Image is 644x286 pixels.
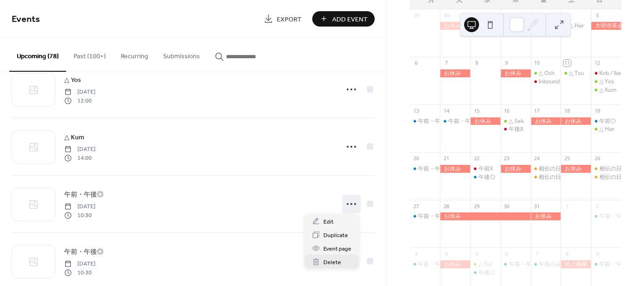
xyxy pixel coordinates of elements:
[410,165,440,173] div: 午前・午後◎
[418,212,452,220] div: 午前・午後◎
[418,260,452,268] div: 午前・午後◎
[561,69,591,77] div: △ Tsu
[561,165,591,173] div: お休み
[539,173,589,181] div: 相伝の日Har / Nos /
[470,117,500,125] div: お休み
[531,173,561,181] div: 相伝の日Har / Nos /
[591,260,621,268] div: 午前・午後◎
[534,12,541,19] div: 3
[443,107,450,114] div: 14
[539,165,594,173] div: 相伝の日Osh/Kob/Tsu
[503,60,510,67] div: 9
[443,12,450,19] div: 30
[418,165,452,173] div: 午前・午後◎
[500,125,531,133] div: 午後X
[470,165,500,173] div: 午前X
[500,260,531,268] div: 午前・午後◎
[473,250,480,257] div: 5
[599,117,616,125] div: 午前◎
[594,12,601,19] div: 5
[563,60,570,67] div: 11
[113,38,156,71] button: Recurring
[473,60,480,67] div: 8
[64,96,96,105] span: 12:00
[591,78,621,86] div: △ Yos
[561,22,591,30] div: △ Har
[594,155,601,162] div: 26
[531,78,561,86] div: Inbound T-cere打合せ
[503,250,510,257] div: 6
[66,38,113,71] button: Past (100+)
[599,86,617,94] div: △ Kum
[412,250,419,257] div: 3
[500,117,531,125] div: △ Sek
[591,22,621,30] div: 大明寺茶会㊡
[591,69,621,77] div: Kob / Ike / Kus
[312,11,375,27] button: Add Event
[64,189,103,200] a: 午前・午後◎
[563,12,570,19] div: 4
[591,117,621,125] div: 午前◎
[479,260,493,268] div: △ Fur
[323,231,348,240] span: Duplicate
[594,203,601,210] div: 2
[591,86,621,94] div: △ Kum
[591,173,621,181] div: 相伝の日
[599,212,633,220] div: 午前・午後◎
[561,260,591,268] div: 池上梅園 茶会
[539,78,595,86] div: Inbound T-cere打合せ
[257,11,308,27] a: Export
[443,60,450,67] div: 7
[440,22,470,30] div: お休み
[534,155,541,162] div: 24
[479,173,495,181] div: 午後◎
[410,117,440,125] div: 午前・午後◎
[156,38,207,71] button: Submissions
[443,155,450,162] div: 21
[479,269,495,277] div: 午後◎
[440,69,470,77] div: お休み
[594,107,601,114] div: 19
[563,250,570,257] div: 8
[503,107,510,114] div: 16
[531,260,561,268] div: 午前のみ◎
[599,69,635,77] div: Kob / Ike / Kus
[503,155,510,162] div: 23
[323,244,351,254] span: Event page
[591,125,621,133] div: △ Har
[470,173,500,181] div: 午後◎
[9,38,66,72] button: Upcoming (78)
[448,117,482,125] div: 午前・午後◎
[440,212,530,220] div: お休み
[418,117,452,125] div: 午前・午後◎
[569,69,584,77] div: △ Tsu
[64,203,96,211] span: [DATE]
[412,60,419,67] div: 6
[12,10,40,28] span: Events
[591,212,621,220] div: 午前・午後◎
[599,165,634,173] div: 相伝の日 Yos/
[569,22,584,30] div: △ Har
[323,258,341,267] span: Delete
[64,145,96,154] span: [DATE]
[64,247,103,257] span: 午前・午後◎
[64,268,96,277] span: 10:30
[443,250,450,257] div: 4
[594,60,601,67] div: 12
[509,125,523,133] div: 午後X
[531,212,561,220] div: お休み
[473,107,480,114] div: 15
[599,125,615,133] div: △ Har
[473,203,480,210] div: 29
[503,203,510,210] div: 30
[410,260,440,268] div: 午前・午後◎
[412,107,419,114] div: 13
[410,212,440,220] div: 午前・午後◎
[599,260,633,268] div: 午前・午後◎
[599,173,622,181] div: 相伝の日
[563,203,570,210] div: 1
[594,250,601,257] div: 9
[440,260,470,268] div: お休み
[64,75,81,85] a: △ Yos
